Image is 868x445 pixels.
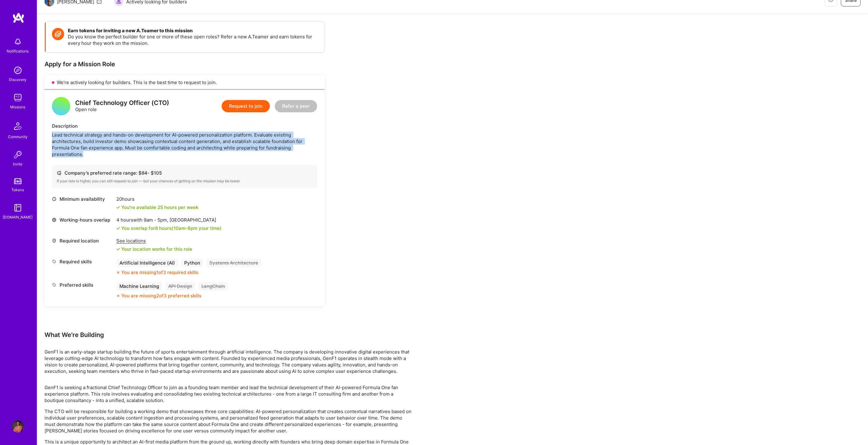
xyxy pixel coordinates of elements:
[52,197,56,201] i: icon Clock
[52,123,317,129] div: Description
[45,60,325,68] div: Apply for a Mission Role
[52,282,113,288] div: Preferred skills
[52,283,56,287] i: icon Tag
[198,282,228,291] div: LangChain
[52,238,113,244] div: Required location
[275,100,317,112] button: Refer a peer
[57,170,312,176] div: Company’s preferred rate range: $ 84 - $ 105
[206,258,261,267] div: Systems Architecture
[10,104,25,110] div: Missions
[12,12,25,23] img: logo
[68,33,318,46] p: Do you know the perfect builder for one or more of these open roles? Refer a new A.Teamer and ear...
[9,76,27,83] div: Discovery
[52,259,56,264] i: icon Tag
[181,258,203,267] div: Python
[12,187,24,193] div: Tokens
[12,91,24,104] img: teamwork
[121,225,222,231] div: You overlap for 8 hours ( your time)
[12,149,24,161] img: Invite
[10,420,25,433] a: User Avatar
[45,408,413,434] p: The CTO will be responsible for building a working demo that showcases three core capabilities: A...
[7,48,29,54] div: Notifications
[75,100,169,113] div: Open role
[12,64,24,76] img: discovery
[116,271,120,274] i: icon CloseOrange
[45,331,413,339] div: What We're Building
[165,282,195,291] div: API Design
[75,100,169,106] div: Chief Technology Officer (CTO)
[52,218,56,222] i: icon World
[173,225,197,231] span: 10am - 6pm
[116,282,162,291] div: Machine Learning
[52,28,64,40] img: Token icon
[52,132,317,157] div: Lead technical strategy and hands-on development for AI-powered personalization platform. Evaluat...
[13,161,23,167] div: Invite
[57,171,61,175] i: icon Cash
[116,258,178,267] div: Artificial Intelligence (AI)
[222,100,270,112] button: Request to join
[116,247,120,251] i: icon Check
[116,294,120,298] i: icon CloseOrange
[45,349,413,374] p: GenF1 is an early-stage startup building the future of sports entertainment through artificial in...
[14,178,21,184] img: tokens
[116,246,192,252] div: Your location works for this role
[52,217,113,223] div: Working-hours overlap
[10,119,25,133] img: Community
[116,206,120,209] i: icon Check
[52,196,113,202] div: Minimum availability
[116,226,120,230] i: icon Check
[52,258,113,265] div: Required skills
[121,292,201,299] div: You are missing 2 of 3 preferred skills
[12,202,24,214] img: guide book
[121,269,198,276] div: You are missing 1 of 3 required skills
[8,133,28,140] div: Community
[57,179,312,184] div: If your rate is higher, you can still request to join — but your chances of getting on the missio...
[45,75,325,90] div: We’re actively looking for builders. This is the best time to request to join.
[116,238,192,244] div: See locations
[12,420,24,433] img: User Avatar
[45,384,413,404] p: GenF1 is seeking a fractional Chief Technology Officer to join as a founding team member and lead...
[116,196,198,202] div: 20 hours
[68,28,318,33] h4: Earn tokens for inviting a new A.Teamer to this mission
[3,214,33,220] div: [DOMAIN_NAME]
[116,217,222,223] div: 4 hours with [GEOGRAPHIC_DATA]
[116,204,198,211] div: You're available 25 hours per week
[142,217,169,223] span: 9am - 5pm ,
[52,238,56,243] i: icon Location
[12,36,24,48] img: bell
